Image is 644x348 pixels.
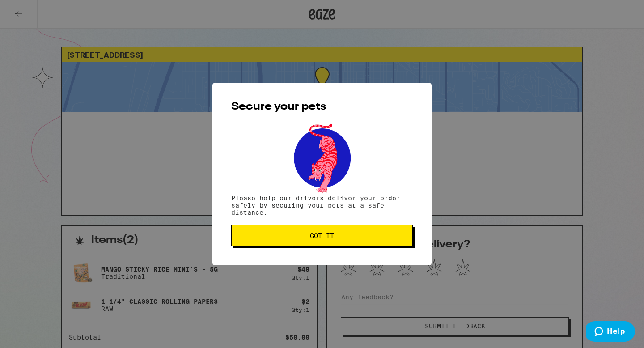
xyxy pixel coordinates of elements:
[285,121,359,195] img: pets
[310,233,334,239] span: Got it
[231,195,413,216] p: Please help our drivers deliver your order safely by securing your pets at a safe distance.
[231,102,413,112] h2: Secure your pets
[586,321,635,344] iframe: Opens a widget where you can find more information
[231,225,413,246] button: Got it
